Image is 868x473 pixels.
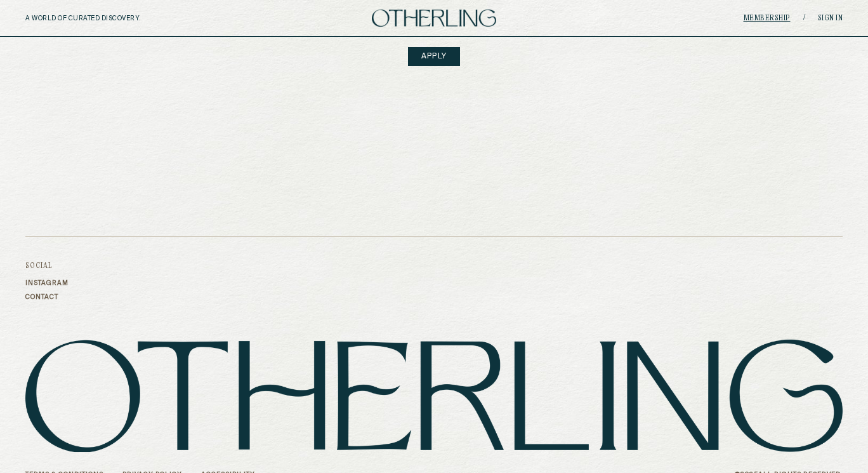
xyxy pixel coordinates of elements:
[25,279,69,287] a: Instagram
[818,15,843,22] a: Sign in
[25,262,69,270] h3: Social
[25,293,69,301] a: Contact
[744,15,791,22] a: Membership
[25,339,843,452] img: logo
[25,15,196,22] h5: A WORLD OF CURATED DISCOVERY.
[408,47,460,66] a: Apply
[372,10,496,27] img: logo
[803,13,805,23] span: /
